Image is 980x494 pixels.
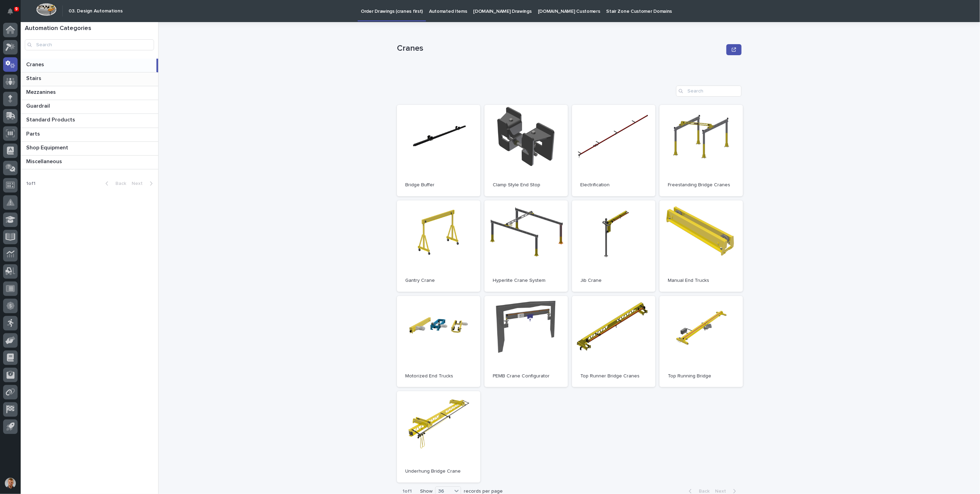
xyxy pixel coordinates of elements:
[129,180,158,187] button: Next
[397,105,480,196] a: Bridge Buffer
[405,468,472,474] p: Underhung Bridge Crane
[668,278,735,284] p: Manual End Trucks
[26,60,45,68] p: Cranes
[405,182,472,188] p: Bridge Buffer
[668,373,735,379] p: Top Running Bridge
[695,489,710,494] span: Back
[69,8,123,14] h2: 03. Design Automations
[572,296,655,387] a: Top Runner Bridge Cranes
[572,105,655,196] a: Electrification
[21,72,158,86] a: StairsStairs
[484,296,568,387] a: PEMB Crane Configurator
[660,200,743,292] a: Manual End Trucks
[3,476,18,491] button: users-avatar
[493,278,560,284] p: Hyperlite Crane System
[26,115,76,123] p: Standard Products
[397,200,480,292] a: Gantry Crane
[660,105,743,196] a: Freestanding Bridge Cranes
[405,373,472,379] p: Motorized End Trucks
[26,88,57,96] p: Mezzanines
[484,105,568,196] a: Clamp Style End Stop
[100,180,129,187] button: Back
[405,278,472,284] p: Gantry Crane
[9,8,18,19] div: Notifications9
[668,182,735,188] p: Freestanding Bridge Cranes
[15,7,18,11] p: 9
[484,200,568,292] a: Hyperlite Crane System
[36,3,57,16] img: Workspace Logo
[493,182,560,188] p: Clamp Style End Stop
[660,296,743,387] a: Top Running Bridge
[676,86,742,97] input: Search
[111,181,126,186] span: Back
[25,25,154,32] h1: Automation Categories
[26,157,63,165] p: Miscellaneous
[21,128,158,142] a: PartsParts
[21,59,158,72] a: CranesCranes
[493,373,560,379] p: PEMB Crane Configurator
[21,100,158,114] a: GuardrailGuardrail
[26,129,41,137] p: Parts
[21,142,158,156] a: Shop EquipmentShop Equipment
[397,296,480,387] a: Motorized End Trucks
[21,114,158,128] a: Standard ProductsStandard Products
[580,278,647,284] p: Jib Crane
[397,43,724,53] p: Cranes
[132,181,147,186] span: Next
[21,156,158,169] a: MiscellaneousMiscellaneous
[21,175,41,192] p: 1 of 1
[580,182,647,188] p: Electrification
[26,74,43,82] p: Stairs
[580,373,647,379] p: Top Runner Bridge Cranes
[25,39,154,50] input: Search
[397,391,480,483] a: Underhung Bridge Crane
[715,489,730,494] span: Next
[572,200,655,292] a: Jib Crane
[26,143,70,151] p: Shop Equipment
[26,101,51,109] p: Guardrail
[3,4,18,19] button: Notifications
[21,86,158,100] a: MezzaninesMezzanines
